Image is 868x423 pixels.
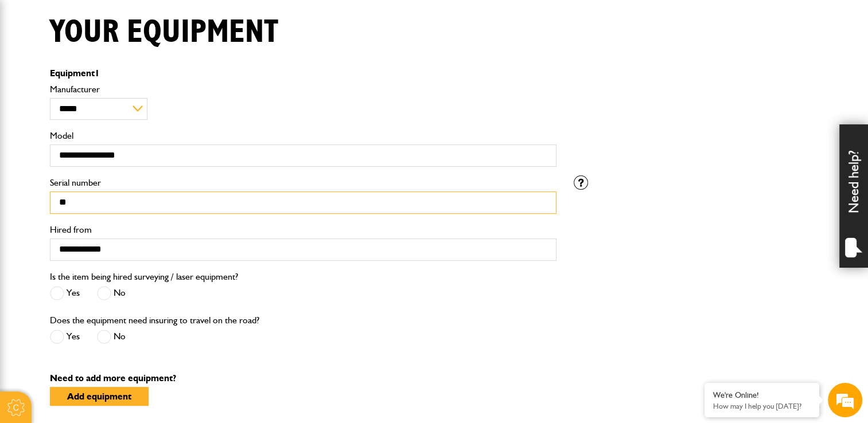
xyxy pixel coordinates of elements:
label: Yes [50,286,80,300]
span: 1 [95,68,100,79]
label: Serial number [50,178,556,187]
h1: Your equipment [50,13,278,52]
p: How may I help you today? [713,402,811,410]
label: Hired from [50,225,556,234]
label: Is the item being hired surveying / laser equipment? [50,272,238,281]
button: Add equipment [50,387,149,406]
label: Manufacturer [50,85,556,94]
label: Model [50,131,556,140]
label: Yes [50,330,80,344]
p: Need to add more equipment? [50,374,819,383]
div: We're Online! [713,390,811,400]
label: Does the equipment need insuring to travel on the road? [50,316,259,325]
div: Need help? [839,124,868,268]
label: No [97,330,126,344]
p: Equipment [50,69,556,78]
label: No [97,286,126,300]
